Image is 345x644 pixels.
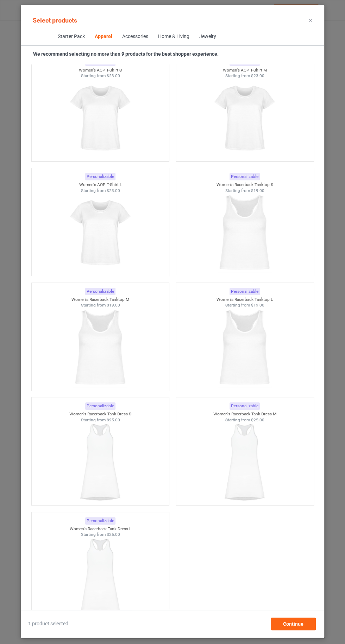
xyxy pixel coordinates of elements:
div: Starting from [32,417,169,423]
img: regular.jpg [69,193,132,272]
div: Women's Racerback Tanktop L [176,297,314,303]
div: Continue [271,618,316,630]
img: regular.jpg [69,538,132,617]
div: Personalizable [85,402,115,410]
div: Starting from [32,188,169,194]
img: regular.jpg [69,308,132,387]
img: regular.jpg [213,423,276,502]
span: $25.00 [106,532,120,537]
img: regular.jpg [69,79,132,158]
strong: We recommend selecting no more than 9 products for the best shopper experience. [33,51,219,57]
div: Starting from [32,302,169,308]
div: Personalizable [85,517,115,525]
div: Personalizable [85,173,115,180]
img: regular.jpg [69,423,132,502]
span: $23.00 [106,73,120,78]
div: Women's Racerback Tank Dress M [176,411,314,417]
div: Starting from [176,302,314,308]
div: Personalizable [85,288,115,295]
div: Starting from [32,532,169,538]
div: Women's AOP T-Shirt M [176,67,314,73]
div: Jewelry [199,33,216,40]
div: Women's Racerback Tank Dress S [32,411,169,417]
div: Women's Racerback Tank Dress L [32,526,169,532]
span: Starter Pack [52,28,89,45]
img: regular.jpg [213,193,276,272]
span: $19.00 [106,303,120,308]
div: Women's Racerback Tanktop S [176,182,314,188]
span: $23.00 [251,73,264,78]
div: Women's AOP T-Shirt S [32,67,169,73]
div: Personalizable [230,173,260,180]
span: $25.00 [251,417,264,422]
div: Starting from [32,73,169,79]
span: Select products [33,17,77,24]
div: Personalizable [230,288,260,295]
span: $23.00 [106,188,120,193]
span: Continue [283,621,303,627]
div: Women's AOP T-Shirt L [32,182,169,188]
div: Starting from [176,417,314,423]
div: Women's Racerback Tanktop M [32,297,169,303]
div: Home & Living [158,33,189,40]
div: Accessories [122,33,148,40]
span: $19.00 [251,303,264,308]
span: $25.00 [106,417,120,422]
img: regular.jpg [213,308,276,387]
div: Starting from [176,73,314,79]
div: Personalizable [230,402,260,410]
span: 1 product selected [28,620,68,627]
span: $19.00 [251,188,264,193]
div: Apparel [94,33,112,40]
img: regular.jpg [213,79,276,158]
div: Starting from [176,188,314,194]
